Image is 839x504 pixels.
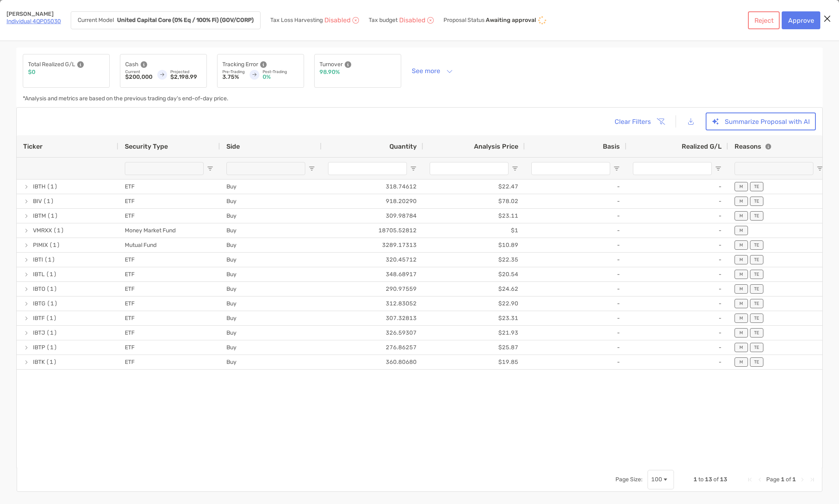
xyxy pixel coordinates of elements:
p: TE [754,199,759,204]
strong: United Capital Core (0% Eq / 100% Fi) (GOV/CORP) [117,17,254,24]
div: 360.80680 [322,355,423,369]
div: Buy [220,282,322,296]
div: 320.45712 [322,253,423,267]
div: $24.62 [423,282,525,296]
div: Money Market Fund [118,223,220,238]
div: Buy [220,311,322,325]
span: (1) [46,355,57,369]
span: IBTG [33,297,46,310]
p: 98.90% [320,69,340,75]
div: - [525,296,626,311]
p: TE [754,184,759,189]
p: Disabled [399,17,426,23]
button: Reject [748,11,780,29]
div: Buy [220,180,322,194]
p: Current [125,69,152,74]
div: ETF [118,180,220,194]
p: 3.75% [222,74,245,80]
div: Buy [220,340,322,355]
div: - [626,253,728,267]
div: Buy [220,209,322,223]
span: (1) [46,268,57,281]
span: (1) [46,341,57,354]
div: - [525,194,626,208]
span: (1) [46,326,57,340]
span: Analysis Price [474,143,518,150]
div: ETF [118,311,220,325]
span: (1) [47,180,58,193]
div: $1 [423,223,525,238]
div: Buy [220,267,322,281]
div: $22.47 [423,180,525,194]
p: [PERSON_NAME] [7,11,61,17]
div: Buy [220,296,322,311]
p: 0% [263,74,299,80]
div: Previous Page [756,476,763,483]
p: M [739,330,743,335]
span: (1) [44,253,55,266]
div: $25.87 [423,340,525,355]
span: Security Type [125,143,168,150]
button: Summarize Proposal with AI [706,112,816,130]
span: IBTP [33,341,45,354]
div: ETF [118,282,220,296]
div: 307.32813 [322,311,423,325]
span: VMRXX [33,224,52,237]
p: TE [754,330,759,335]
p: M [739,286,743,292]
p: Awaiting approval [486,17,536,24]
span: IBTI [33,253,43,266]
p: Tax Loss Harvesting [270,17,323,23]
span: IBTM [33,209,46,223]
div: ETF [118,194,220,208]
div: 18705.52812 [322,223,423,238]
p: Proposal Status [443,17,485,24]
p: TE [754,257,759,262]
div: 326.59307 [322,326,423,340]
span: IBTL [33,268,45,281]
div: ETF [118,296,220,311]
button: Approve [782,11,820,29]
p: M [739,242,743,248]
span: Ticker [23,143,43,150]
button: Clear Filters [608,112,670,130]
span: 13 [705,476,712,483]
div: - [525,267,626,281]
div: - [626,180,728,194]
input: Analysis Price Filter Input [430,162,509,175]
button: Open Filter Menu [207,165,213,172]
span: Quantity [389,143,417,150]
p: Tracking Error [222,59,258,69]
p: M [739,257,743,262]
input: Basis Filter Input [531,162,610,175]
p: TE [754,301,759,306]
span: Basis [603,143,620,150]
p: M [739,301,743,306]
p: Projected [170,69,202,74]
div: $20.54 [423,267,525,281]
span: (1) [47,209,58,223]
div: - [626,326,728,340]
p: TE [754,359,759,365]
div: 918.20290 [322,194,423,208]
span: (1) [46,282,57,296]
span: Realized G/L [682,143,722,150]
div: Buy [220,326,322,340]
div: $22.90 [423,296,525,311]
div: ETF [118,253,220,267]
div: 100 [651,476,662,483]
button: See more [405,64,459,78]
p: Turnover [320,59,343,69]
div: $78.02 [423,194,525,208]
span: (1) [47,297,58,310]
p: M [739,199,743,204]
span: (1) [46,311,57,325]
div: Next Page [799,476,806,483]
p: M [739,316,743,321]
div: - [626,223,728,238]
div: Buy [220,223,322,238]
div: - [525,355,626,369]
div: Buy [220,238,322,252]
div: Buy [220,253,322,267]
span: IBTK [33,355,45,369]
